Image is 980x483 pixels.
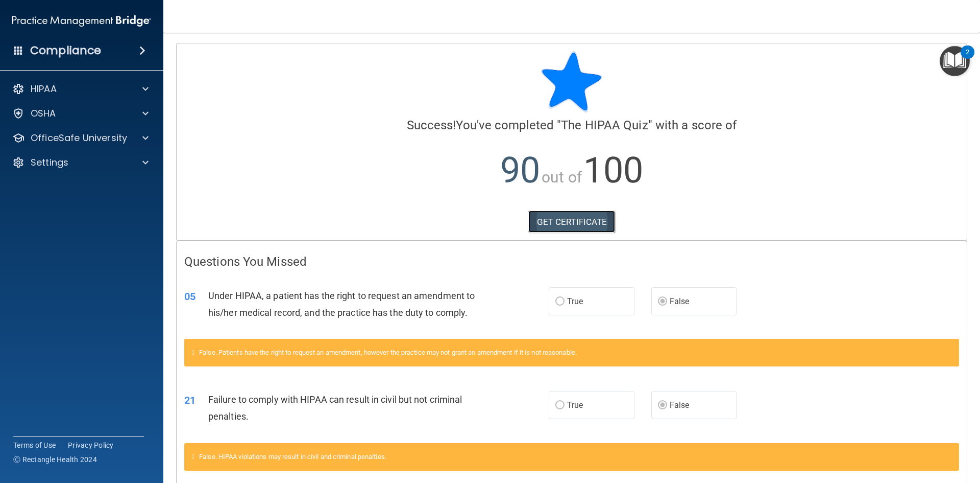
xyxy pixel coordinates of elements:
[199,349,577,356] span: False. Patients have the right to request an amendment, however the practice may not grant an ame...
[940,46,970,76] button: Open Resource Center, 2 new notifications
[31,132,127,144] p: OfficeSafe University
[670,296,690,306] span: False
[30,43,101,58] h4: Compliance
[567,296,583,306] span: True
[12,132,149,144] a: OfficeSafe University
[12,83,149,95] a: HIPAA
[208,394,462,422] span: Failure to comply with HIPAA can result in civil but not criminal penalties.
[184,119,959,132] h4: You've completed " " with a score of
[542,168,582,186] span: out of
[500,149,540,191] span: 90
[555,402,565,409] input: True
[184,255,959,268] h4: Questions You Missed
[13,440,56,450] a: Terms of Use
[184,290,195,303] span: 05
[541,51,602,112] img: blue-star-rounded.9d042014.png
[13,454,97,465] span: Ⓒ Rectangle Health 2024
[12,156,149,169] a: Settings
[68,440,114,450] a: Privacy Policy
[12,107,149,120] a: OSHA
[31,83,57,95] p: HIPAA
[658,298,667,306] input: False
[31,156,68,169] p: Settings
[407,118,456,132] span: Success!
[31,107,56,120] p: OSHA
[567,400,583,410] span: True
[555,298,565,306] input: True
[561,118,648,132] span: The HIPAA Quiz
[658,402,667,409] input: False
[670,400,690,410] span: False
[208,290,475,318] span: Under HIPAA, a patient has the right to request an amendment to his/her medical record, and the p...
[12,11,151,31] img: PMB logo
[583,149,643,191] span: 100
[199,453,386,461] span: False. HIPAA violations may result in civil and criminal penalties.
[966,52,969,65] div: 2
[528,211,616,233] a: GET CERTIFICATE
[184,394,195,406] span: 21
